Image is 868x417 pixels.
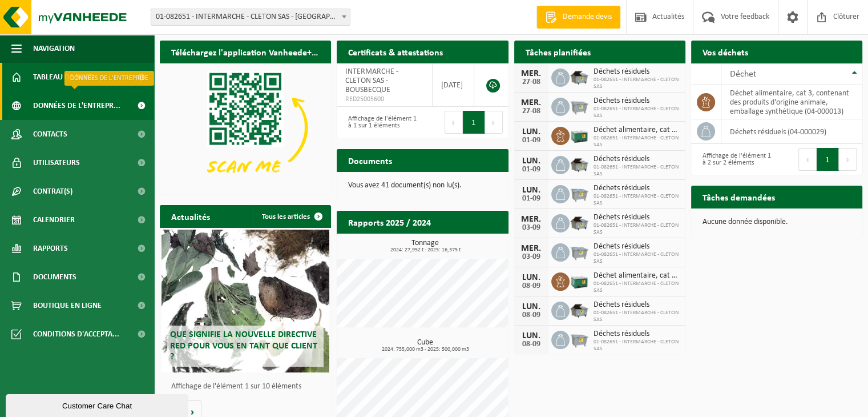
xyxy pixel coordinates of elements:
[342,239,508,253] h3: Tonnage
[514,41,602,63] h2: Tâches planifiées
[433,63,475,107] td: [DATE]
[520,186,543,195] div: LUN.
[162,230,329,372] a: Que signifie la nouvelle directive RED pour vous en tant que client ?
[253,205,330,228] a: Tous les articles
[348,182,496,190] p: Vous avez 41 document(s) non lu(s).
[33,91,120,120] span: Données de l'entrepr...
[6,392,191,417] iframe: chat widget
[798,148,817,171] button: Previous
[570,96,589,115] img: WB-2500-GAL-GY-01
[171,383,325,391] p: Affichage de l'élément 1 sur 10 éléments
[570,183,589,203] img: WB-2500-GAL-GY-01
[570,300,589,319] img: WB-5000-GAL-GY-01
[520,224,543,232] div: 03-09
[160,205,221,227] h2: Actualités
[337,149,403,171] h2: Documents
[520,340,543,348] div: 08-09
[520,98,543,107] div: MER.
[730,70,756,79] span: Déchet
[160,63,331,192] img: Download de VHEPlus App
[151,9,350,26] span: 01-082651 - INTERMARCHE - CLETON SAS - BOUSBECQUE
[594,106,680,119] span: 01-082651 - INTERMARCHE - CLETON SAS
[520,69,543,78] div: MER.
[594,67,680,77] span: Déchets résiduels
[342,347,508,352] span: 2024: 755,000 m3 - 2025: 500,000 m3
[594,300,680,310] span: Déchets résiduels
[463,111,485,134] button: 1
[170,330,317,361] span: Que signifie la nouvelle directive RED pour vous en tant que client ?
[520,244,543,253] div: MER.
[33,263,76,291] span: Documents
[721,85,862,119] td: déchet alimentaire, cat 3, contenant des produits d'origine animale, emballage synthétique (04-00...
[594,251,680,265] span: 01-082651 - INTERMARCHE - CLETON SAS
[570,67,589,86] img: WB-5000-GAL-GY-01
[160,41,331,63] h2: Téléchargez l'application Vanheede+ maintenant!
[33,149,80,177] span: Utilisateurs
[520,78,543,86] div: 27-08
[520,215,543,224] div: MER.
[520,282,543,290] div: 08-09
[345,95,423,104] span: RED25005600
[337,211,442,233] h2: Rapports 2025 / 2024
[594,155,680,164] span: Déchets résiduels
[570,242,589,261] img: WB-2500-GAL-GY-01
[345,67,398,94] span: INTERMARCHE - CLETON SAS - BOUSBECQUE
[570,212,589,232] img: WB-5000-GAL-GY-01
[151,9,350,25] span: 01-082651 - INTERMARCHE - CLETON SAS - BOUSBECQUE
[691,186,786,208] h2: Tâches demandées
[33,63,95,91] span: Tableau de bord
[691,41,760,63] h2: Vos déchets
[594,330,680,339] span: Déchets résiduels
[594,126,680,135] span: Déchet alimentaire, cat 3, contenant des produits d'origine animale, emballage s...
[520,253,543,261] div: 03-09
[337,41,454,63] h2: Certificats & attestations
[703,218,851,226] p: Aucune donnée disponible.
[697,147,771,172] div: Affichage de l'élément 1 à 2 sur 2 éléments
[342,110,417,135] div: Affichage de l'élément 1 à 1 sur 1 éléments
[594,164,680,178] span: 01-082651 - INTERMARCHE - CLETON SAS
[594,213,680,222] span: Déchets résiduels
[570,154,589,174] img: WB-5000-GAL-GY-01
[342,247,508,253] span: 2024: 27,952 t - 2025: 16,375 t
[33,234,68,263] span: Rapports
[409,233,507,256] a: Consulter les rapports
[594,271,680,280] span: Déchet alimentaire, cat 3, contenant des produits d'origine animale, emballage s...
[817,148,839,171] button: 1
[560,11,615,23] span: Demande devis
[594,77,680,90] span: 01-082651 - INTERMARCHE - CLETON SAS
[485,111,503,134] button: Next
[520,107,543,115] div: 27-08
[445,111,463,134] button: Previous
[33,206,75,234] span: Calendrier
[570,271,589,290] img: PB-LB-0680-HPE-GN-01
[594,193,680,207] span: 01-082651 - INTERMARCHE - CLETON SAS
[520,273,543,282] div: LUN.
[570,329,589,348] img: WB-2500-GAL-GY-01
[33,120,67,149] span: Contacts
[594,97,680,106] span: Déchets résiduels
[721,119,862,144] td: déchets résiduels (04-000029)
[536,6,620,29] a: Demande devis
[33,320,119,348] span: Conditions d'accepta...
[520,137,543,145] div: 01-09
[520,331,543,340] div: LUN.
[570,125,589,145] img: PB-LB-0680-HPE-GN-01
[594,184,680,193] span: Déchets résiduels
[33,177,72,206] span: Contrat(s)
[594,280,680,294] span: 01-082651 - INTERMARCHE - CLETON SAS
[520,127,543,137] div: LUN.
[839,148,857,171] button: Next
[33,291,102,320] span: Boutique en ligne
[520,157,543,166] div: LUN.
[520,166,543,174] div: 01-09
[520,311,543,319] div: 08-09
[342,339,508,352] h3: Cube
[594,310,680,323] span: 01-082651 - INTERMARCHE - CLETON SAS
[520,302,543,311] div: LUN.
[594,222,680,236] span: 01-082651 - INTERMARCHE - CLETON SAS
[520,195,543,203] div: 01-09
[594,242,680,251] span: Déchets résiduels
[594,135,680,149] span: 01-082651 - INTERMARCHE - CLETON SAS
[594,339,680,352] span: 01-082651 - INTERMARCHE - CLETON SAS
